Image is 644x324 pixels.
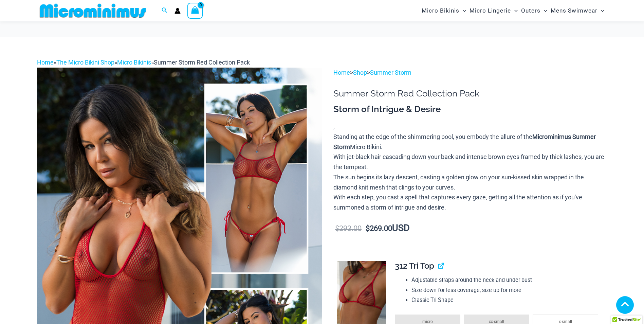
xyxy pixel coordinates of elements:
[333,223,607,234] p: USD
[395,261,434,271] span: 312 Tri Top
[521,2,540,19] span: Outers
[411,285,602,295] li: Size down for less coverage, size up for more
[37,3,149,18] img: MM SHOP LOGO FLAT
[540,2,547,19] span: Menu Toggle
[333,68,607,78] p: > >
[366,224,370,233] span: $
[37,59,250,66] span: » » »
[187,3,203,18] a: View Shopping Cart, empty
[117,59,151,66] a: Micro Bikinis
[370,69,411,76] a: Summer Storm
[333,69,350,76] a: Home
[422,2,459,19] span: Micro Bikinis
[559,319,572,324] span: x-small
[366,224,392,233] bdi: 269.00
[335,224,362,233] bdi: 293.00
[333,132,607,213] p: Standing at the edge of the shimmering pool, you embody the allure of the Micro Bikini. With jet-...
[422,319,433,324] span: micro
[468,2,519,19] a: Micro LingerieMenu ToggleMenu Toggle
[333,104,607,115] h3: Storm of Intrigue & Desire
[470,2,511,19] span: Micro Lingerie
[56,59,114,66] a: The Micro Bikini Shop
[551,2,597,19] span: Mens Swimwear
[333,88,607,99] h1: Summer Storm Red Collection Pack
[519,2,549,19] a: OutersMenu ToggleMenu Toggle
[411,295,602,305] li: Classic Tri Shape
[37,59,54,66] a: Home
[419,1,607,20] nav: Site Navigation
[489,319,504,324] span: xx-small
[154,59,250,66] span: Summer Storm Red Collection Pack
[333,104,607,213] div: ,
[353,69,367,76] a: Shop
[459,2,466,19] span: Menu Toggle
[174,8,181,14] a: Account icon link
[333,133,596,150] b: Microminimus Summer Storm
[597,2,604,19] span: Menu Toggle
[335,224,339,233] span: $
[162,6,168,15] a: Search icon link
[511,2,518,19] span: Menu Toggle
[420,2,468,19] a: Micro BikinisMenu ToggleMenu Toggle
[549,2,606,19] a: Mens SwimwearMenu ToggleMenu Toggle
[411,275,602,285] li: Adjustable straps around the neck and under bust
